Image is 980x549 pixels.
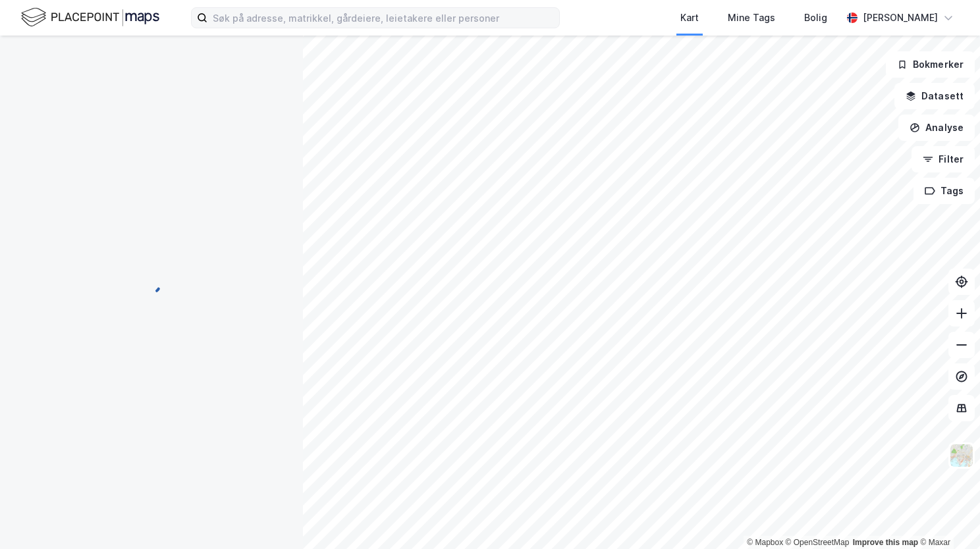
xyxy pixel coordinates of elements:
[141,274,162,295] img: spinner.a6d8c91a73a9ac5275cf975e30b51cfb.svg
[786,538,850,547] a: OpenStreetMap
[894,83,975,109] button: Datasett
[680,10,699,26] div: Kart
[913,178,975,204] button: Tags
[207,8,559,28] input: Søk på adresse, matrikkel, gårdeiere, leietakere eller personer
[804,10,827,26] div: Bolig
[898,115,975,141] button: Analyse
[914,486,980,549] iframe: Chat Widget
[863,10,938,26] div: [PERSON_NAME]
[949,443,974,468] img: Z
[747,538,783,547] a: Mapbox
[21,6,159,29] img: logo.f888ab2527a4732fd821a326f86c7f29.svg
[886,51,975,78] button: Bokmerker
[912,146,975,172] button: Filter
[728,10,775,26] div: Mine Tags
[853,538,918,547] a: Improve this map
